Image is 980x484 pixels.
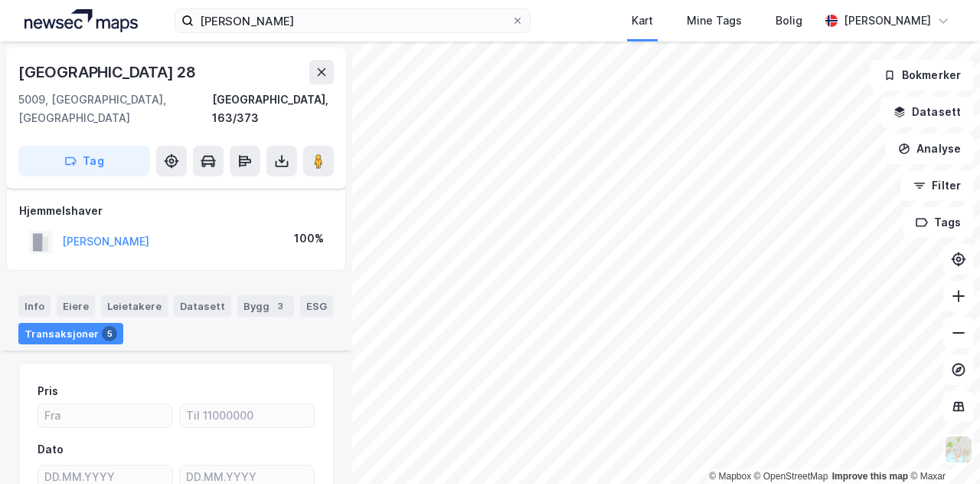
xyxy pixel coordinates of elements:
[174,295,231,317] div: Datasett
[871,60,974,91] button: Bokmerker
[38,404,172,427] input: Fra
[237,295,294,317] div: Bygg
[885,133,974,164] button: Analyse
[300,295,333,317] div: ESG
[294,229,324,248] div: 100%
[102,326,117,341] div: 5
[903,207,974,238] button: Tags
[832,471,908,482] a: Improve this map
[273,298,288,314] div: 3
[24,9,138,32] img: logo.a4113a55bc3d86da70a041830d287a7e.svg
[844,12,931,30] div: [PERSON_NAME]
[903,410,980,484] div: Kontrollprogram for chat
[903,410,980,484] iframe: Chat Widget
[880,97,974,127] button: Datasett
[754,471,828,482] a: OpenStreetMap
[18,295,51,317] div: Info
[194,9,511,32] input: Søk på adresse, matrikkel, gårdeiere, leietakere eller personer
[900,170,974,201] button: Filter
[709,471,751,482] a: Mapbox
[212,91,334,127] div: [GEOGRAPHIC_DATA], 163/373
[18,146,150,176] button: Tag
[18,60,199,84] div: [GEOGRAPHIC_DATA] 28
[38,440,64,459] div: Dato
[18,323,123,344] div: Transaksjoner
[38,382,58,400] div: Pris
[632,12,653,30] div: Kart
[101,295,168,317] div: Leietakere
[776,12,802,30] div: Bolig
[180,404,314,427] input: Til 11000000
[57,295,95,317] div: Eiere
[18,91,212,127] div: 5009, [GEOGRAPHIC_DATA], [GEOGRAPHIC_DATA]
[687,12,742,30] div: Mine Tags
[19,202,333,220] div: Hjemmelshaver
